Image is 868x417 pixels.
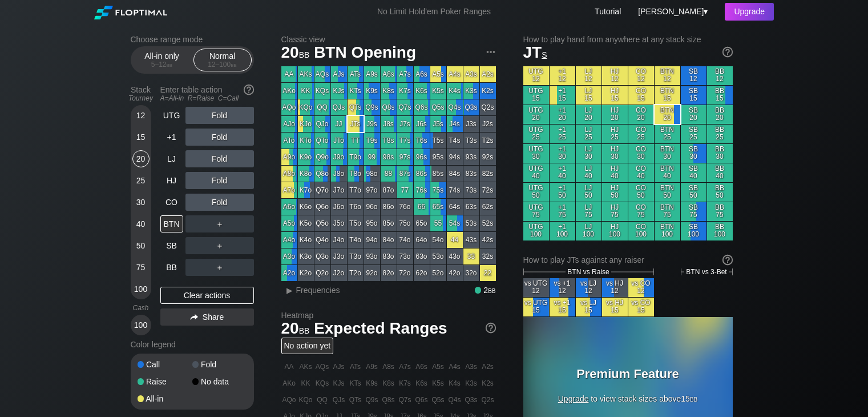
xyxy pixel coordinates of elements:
[331,265,347,281] div: J2o
[463,66,479,82] div: A3s
[523,105,549,124] div: UTG 20
[132,107,150,124] div: 12
[655,163,680,182] div: BTN 40
[602,163,628,182] div: HJ 40
[298,265,314,281] div: K2o
[576,163,601,182] div: LJ 40
[397,83,413,99] div: K7s
[523,86,549,105] div: UTG 15
[160,107,183,124] div: UTG
[364,133,380,149] div: T9s
[312,44,418,63] span: BTN Opening
[281,215,297,231] div: A5o
[576,202,601,221] div: LJ 75
[136,49,188,71] div: All-in only
[550,86,575,105] div: +1 15
[281,199,297,215] div: A6o
[414,166,430,182] div: 86s
[314,166,330,182] div: Q8o
[281,232,297,248] div: A4o
[542,47,547,60] span: s
[364,66,380,82] div: A9s
[314,83,330,99] div: KQs
[132,194,150,211] div: 30
[550,105,575,124] div: +1 20
[331,66,347,82] div: AJs
[381,182,397,198] div: 87o
[655,202,680,221] div: BTN 75
[381,116,397,132] div: J8s
[199,61,247,69] div: 12 – 100
[381,66,397,82] div: A8s
[281,99,297,115] div: AQo
[707,144,733,163] div: BB 30
[414,182,430,198] div: 76s
[364,83,380,99] div: K9s
[602,66,628,85] div: HJ 12
[480,215,496,231] div: 52s
[298,99,314,115] div: KQo
[463,232,479,248] div: 43s
[463,116,479,132] div: J3s
[160,259,183,276] div: BB
[397,99,413,115] div: Q7s
[485,322,497,334] img: help.32db89a4.svg
[348,99,364,115] div: QTs
[397,182,413,198] div: 77
[397,265,413,281] div: 72o
[550,66,575,85] div: +1 12
[281,166,297,182] div: A8o
[331,99,347,115] div: QJs
[364,166,380,182] div: 98o
[725,3,774,21] div: Upgrade
[138,395,192,403] div: All-in
[523,43,547,61] span: JT
[160,81,254,107] div: Enter table action
[381,83,397,99] div: K8s
[480,166,496,182] div: 82s
[628,163,654,182] div: CO 40
[397,66,413,82] div: A7s
[681,202,706,221] div: SB 75
[381,166,397,182] div: 88
[414,199,430,215] div: 66
[414,248,430,264] div: 63o
[314,215,330,231] div: Q5o
[576,183,601,202] div: LJ 50
[331,166,347,182] div: J8o
[463,199,479,215] div: 63s
[348,149,364,165] div: T9o
[430,99,446,115] div: Q5s
[655,86,680,105] div: BTN 15
[707,105,733,124] div: BB 20
[192,360,247,368] div: Fold
[192,378,247,386] div: No data
[281,116,297,132] div: AJo
[595,7,621,16] a: Tutorial
[138,378,192,386] div: Raise
[381,215,397,231] div: 85o
[414,265,430,281] div: 62o
[430,133,446,149] div: T5s
[185,194,254,211] div: Fold
[628,222,654,240] div: CO 100
[132,215,150,232] div: 40
[231,61,237,69] span: bb
[364,215,380,231] div: 95o
[447,215,463,231] div: 54s
[281,149,297,165] div: A9o
[314,232,330,248] div: Q4o
[132,280,150,298] div: 100
[348,199,364,215] div: T6o
[681,105,706,124] div: SB 20
[314,199,330,215] div: Q6o
[430,166,446,182] div: 85s
[348,265,364,281] div: T2o
[576,66,601,85] div: LJ 12
[638,7,704,16] span: [PERSON_NAME]
[430,149,446,165] div: 95s
[681,66,706,85] div: SB 12
[707,222,733,240] div: BB 100
[298,83,314,99] div: KK
[463,83,479,99] div: K3s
